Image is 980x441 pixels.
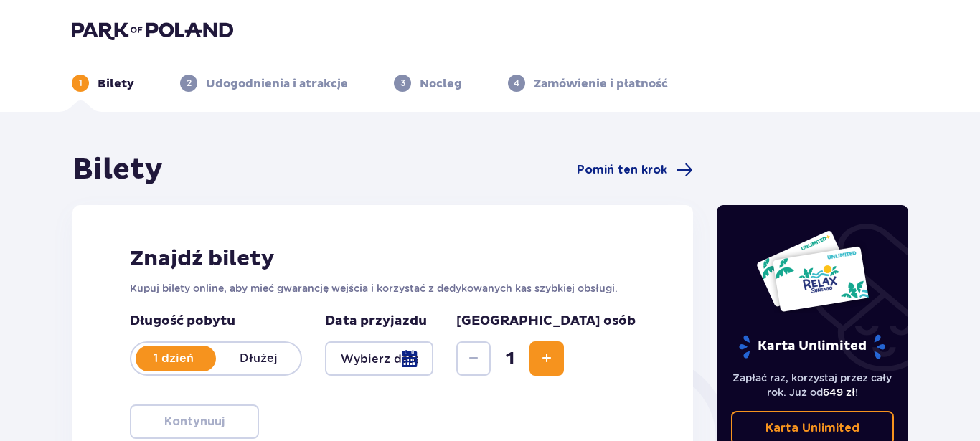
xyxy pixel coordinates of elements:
p: Kupuj bilety online, aby mieć gwarancję wejścia i korzystać z dedykowanych kas szybkiej obsługi. [130,281,636,295]
span: 1 [494,348,527,369]
span: 649 zł [823,387,855,398]
p: Karta Unlimited [765,420,859,436]
button: Kontynuuj [130,404,259,439]
p: Bilety [98,76,134,92]
h1: Bilety [72,152,163,188]
p: Dłużej [216,351,301,366]
p: Udogodnienia i atrakcje [206,76,348,92]
p: Zapłać raz, korzystaj przez cały rok. Już od ! [731,371,895,399]
p: Data przyjazdu [325,313,427,330]
h2: Znajdź bilety [130,245,636,272]
p: Nocleg [420,76,462,92]
p: 3 [400,77,405,90]
p: 1 dzień [131,351,216,366]
p: Karta Unlimited [738,334,887,359]
a: Pomiń ten krok [577,161,693,179]
p: 4 [514,77,519,90]
p: 2 [187,77,192,90]
p: Długość pobytu [130,313,302,330]
button: Increase [529,341,564,376]
button: Decrease [456,341,491,376]
p: Zamówienie i płatność [534,76,668,92]
p: Kontynuuj [164,414,225,430]
p: 1 [79,77,83,90]
span: Pomiń ten krok [577,162,667,178]
p: [GEOGRAPHIC_DATA] osób [456,313,636,330]
img: Park of Poland logo [72,20,233,40]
